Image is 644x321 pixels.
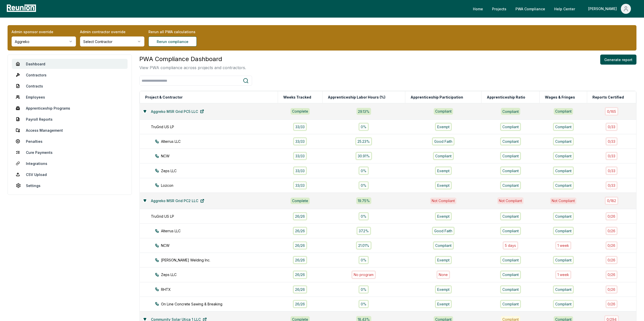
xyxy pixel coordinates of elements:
[155,153,287,159] div: NCW
[358,300,369,308] div: 0%
[500,123,521,131] div: Compliant
[293,181,307,190] div: 33 / 33
[12,29,76,34] label: Admin sponsor override
[282,92,312,102] button: Weeks Tracked
[147,106,208,116] a: Aggreko MSR Grid PC5 LLC
[80,29,144,34] label: Admin contractor override
[155,228,287,234] div: Alterrus LLC
[497,197,524,204] div: Not Compliant
[155,272,287,277] div: Zeps LLC
[469,4,639,14] nav: Main
[147,196,208,206] a: Aggreko MSR Grid PC2 LLC
[588,4,619,14] div: [PERSON_NAME]
[433,152,454,160] div: Compliant
[410,92,464,102] button: Apprenticeship Participation
[500,166,521,175] div: Compliant
[293,123,307,131] div: 33 / 33
[500,285,521,294] div: Compliant
[139,65,246,71] p: View PWA compliance across projects and contractors.
[501,108,520,115] div: Compliant
[155,183,287,188] div: Lozcon
[553,181,574,190] div: Compliant
[12,158,128,168] a: Integrations
[155,301,287,307] div: On Line Concrete Sawing & Breaking
[139,55,246,64] h3: PWA Compliance Dashboard
[151,124,283,129] div: TruGrid US LP
[293,241,307,250] div: 26 / 26
[12,169,128,179] a: CSV Upload
[503,241,518,250] div: 5 days
[606,241,618,250] div: 0 / 26
[358,285,369,294] div: 0%
[358,181,369,190] div: 0%
[12,103,128,113] a: Apprenticeship Programs
[12,147,128,157] a: Cure Payments
[606,166,618,175] div: 0 / 33
[511,4,549,14] a: PWA Compliance
[148,36,197,47] button: Rerun compliance
[553,137,574,146] div: Compliant
[356,227,371,235] div: 37.2%
[435,300,452,308] div: Exempt
[12,81,128,91] a: Contracts
[356,108,371,115] div: 29.13 %
[293,137,307,146] div: 33 / 33
[435,285,452,294] div: Exempt
[351,270,376,279] div: No program
[293,270,307,279] div: 26 / 26
[606,300,618,308] div: 0 / 26
[500,300,521,308] div: Compliant
[327,92,386,102] button: Apprenticeship Labor Hours (%)
[553,123,574,131] div: Compliant
[500,181,521,190] div: Compliant
[555,270,571,279] div: 1 week
[435,166,452,175] div: Exempt
[430,198,456,204] div: Not Compliant
[293,166,307,175] div: 33 / 33
[606,212,618,220] div: 0 / 26
[356,197,371,204] div: 19.75 %
[500,270,521,279] div: Compliant
[358,212,369,220] div: 0%
[12,70,128,80] a: Contractors
[584,4,635,14] button: [PERSON_NAME]
[606,137,618,146] div: 0 / 33
[355,137,372,146] div: 25.23%
[355,152,372,160] div: 30.91%
[291,198,310,204] div: Complete
[605,197,618,205] div: 0 / 182
[436,270,450,279] div: None
[606,123,618,131] div: 0 / 33
[155,287,287,292] div: RHTX
[591,92,625,102] button: Reports Certified
[293,227,307,235] div: 26 / 26
[432,227,455,235] div: Good Faith
[600,55,636,65] button: Generate report
[606,256,618,264] div: 0 / 26
[553,285,574,294] div: Compliant
[435,123,452,131] div: Exempt
[606,285,618,294] div: 0 / 26
[12,92,128,102] a: Employees
[433,241,454,250] div: Compliant
[553,152,574,160] div: Compliant
[544,92,576,102] button: Wages & Fringes
[155,139,287,144] div: Alterrus LLC
[12,114,128,124] a: Payroll Reports
[486,92,526,102] button: Apprenticeship Ratio
[12,125,128,135] a: Access Management
[356,241,372,250] div: 21.01%
[151,214,283,219] div: TruGrid US LP
[434,108,453,115] div: Compliant
[358,123,369,131] div: 0%
[500,227,521,235] div: Compliant
[500,256,521,264] div: Compliant
[358,256,369,264] div: 0%
[553,166,574,175] div: Compliant
[605,107,618,115] div: 0 / 165
[12,136,128,146] a: Penalties
[500,137,521,146] div: Compliant
[293,285,307,294] div: 26 / 26
[469,4,487,14] a: Home
[606,270,618,279] div: 0 / 26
